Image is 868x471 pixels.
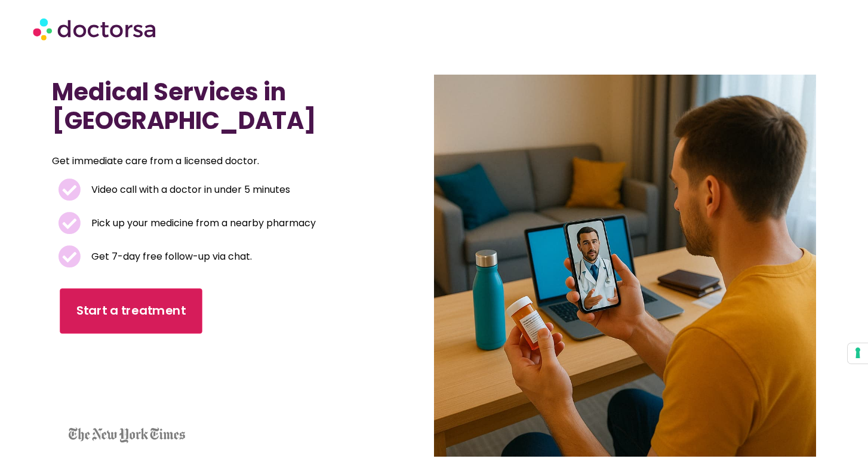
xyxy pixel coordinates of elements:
p: Get immediate care from a licensed doctor. [52,153,348,170]
iframe: Customer reviews powered by Trustpilot [58,354,165,444]
button: Your consent preferences for tracking technologies [848,343,868,364]
h1: Medical Services in [GEOGRAPHIC_DATA] [52,78,377,135]
span: Video call with a doctor in under 5 minutes [88,181,290,198]
span: Start a treatment [76,303,186,320]
span: Get 7-day free follow-up via chat. [88,248,252,265]
a: Start a treatment [60,289,202,334]
span: Pick up your medicine from a nearby pharmacy [88,215,316,232]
